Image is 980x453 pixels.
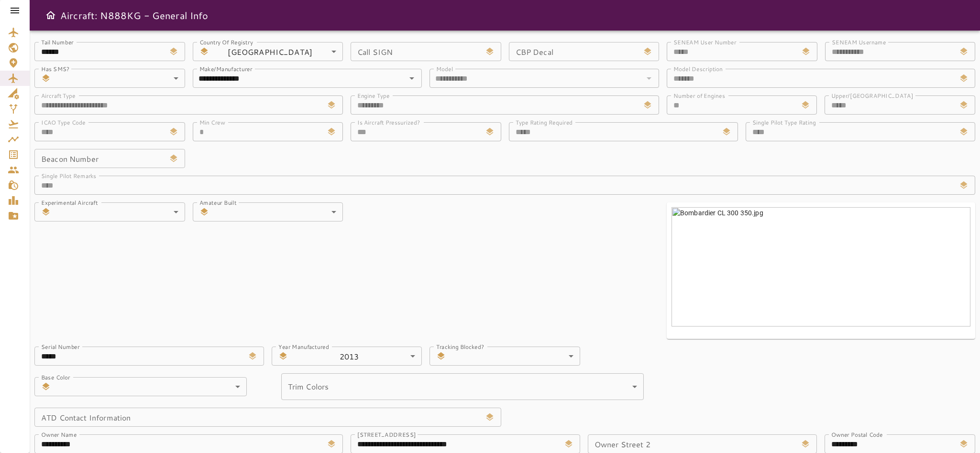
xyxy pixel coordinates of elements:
div: ​ [55,202,185,221]
label: Base Color [41,373,70,381]
label: SENEAM Username [832,38,886,46]
label: [STREET_ADDRESS] [357,430,416,438]
button: Open [405,72,418,85]
div: 2013 [292,347,422,366]
label: Owner Name [41,430,77,438]
div: ​ [281,373,644,400]
label: Single Pilot Remarks [41,171,97,179]
h6: Aircraft: N888KG - General Info [60,8,209,23]
label: Serial Number [41,342,80,350]
label: Owner Postal Code [831,430,883,438]
label: Model [436,64,453,73]
label: Experimental Aircraft [41,198,98,206]
label: Type Rating Required [516,118,573,126]
label: Single Pilot Type Rating [752,118,815,126]
div: ​ [55,69,185,88]
label: Year Manufactured [278,342,329,350]
button: Open drawer [41,6,60,25]
label: Model Description [673,64,723,73]
div: ​ [450,347,580,366]
label: Has SMS? [41,64,69,73]
label: Tracking Blocked? [436,342,484,350]
label: ICAO Type Code [41,118,86,126]
label: Tail Number [41,38,74,46]
div: ​ [213,202,343,221]
label: Number of Engines [673,91,725,99]
label: Make/Manufacturer [199,64,253,73]
label: Is Aircraft Pressurized? [357,118,420,126]
label: Min Crew [199,118,225,126]
label: Amateur Built [199,198,236,206]
label: Upper/[GEOGRAPHIC_DATA] [831,91,913,99]
div: [GEOGRAPHIC_DATA] [213,42,343,61]
label: SENEAM User Number [673,38,737,46]
label: Country Of Registry [199,38,253,46]
img: Bombardier CL 300 350.jpg [672,207,970,327]
label: Engine Type [357,91,390,99]
label: Aircraft Type [41,91,76,99]
div: ​ [55,377,247,396]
